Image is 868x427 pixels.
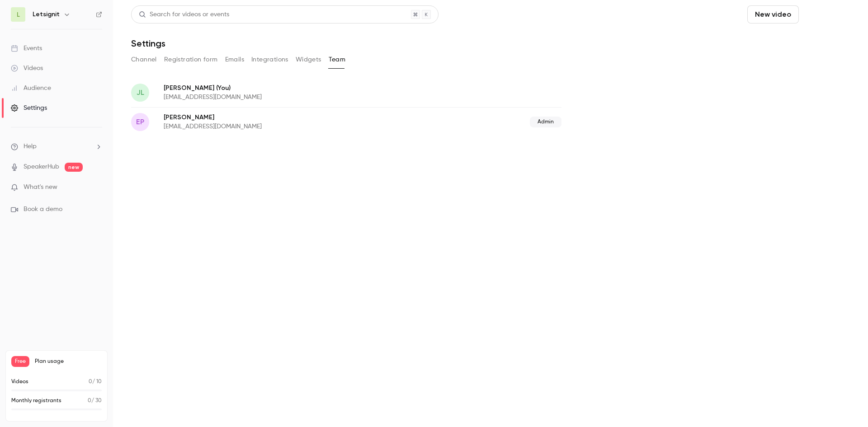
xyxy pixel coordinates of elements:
[88,397,102,405] p: / 30
[747,5,799,23] button: New video
[88,398,91,404] span: 0
[89,378,102,386] p: / 10
[11,378,28,386] p: Videos
[35,358,102,365] span: Plan usage
[164,122,396,131] p: [EMAIL_ADDRESS][DOMAIN_NAME]
[137,87,144,98] span: JL
[11,356,29,367] span: Free
[33,10,60,19] h6: Letsignit
[139,10,229,19] div: Search for videos or events
[802,5,850,23] button: Schedule
[164,52,218,67] button: Registration form
[91,183,102,192] iframe: Noticeable Trigger
[65,163,83,172] span: new
[251,52,288,67] button: Integrations
[11,64,43,73] div: Videos
[24,162,59,172] a: SpeakerHub
[24,183,57,192] span: What's new
[164,113,396,122] p: [PERSON_NAME]
[329,52,346,67] button: Team
[89,379,92,385] span: 0
[11,44,42,53] div: Events
[131,38,165,49] h1: Settings
[296,52,321,67] button: Widgets
[131,52,157,67] button: Channel
[24,142,37,151] span: Help
[11,84,51,93] div: Audience
[164,83,412,93] p: [PERSON_NAME]
[11,142,102,151] li: help-dropdown-opener
[530,117,561,127] span: Admin
[214,83,231,93] span: (You)
[225,52,244,67] button: Emails
[17,10,20,19] span: L
[11,397,61,405] p: Monthly registrants
[164,93,412,102] p: [EMAIL_ADDRESS][DOMAIN_NAME]
[24,205,62,214] span: Book a demo
[136,117,144,127] span: EP
[11,103,47,113] div: Settings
